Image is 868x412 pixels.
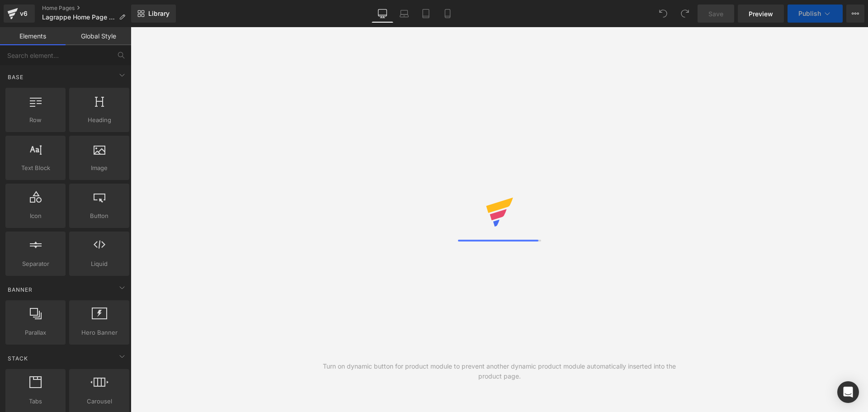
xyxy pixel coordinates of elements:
button: More [846,5,864,23]
span: Save [708,9,723,19]
span: Banner [7,285,33,294]
a: v6 [4,5,35,23]
div: v6 [18,8,29,19]
span: Separator [8,259,63,269]
a: Tablet [415,5,437,23]
button: Undo [654,5,672,23]
span: Preview [749,9,773,19]
span: Stack [7,354,29,363]
a: Desktop [372,5,393,23]
div: Open Intercom Messenger [837,381,859,403]
a: Preview [738,5,784,23]
span: Hero Banner [72,328,127,337]
button: Redo [676,5,694,23]
a: Mobile [437,5,458,23]
a: New Library [131,5,176,23]
span: Icon [8,211,63,221]
a: Global Style [66,27,131,45]
span: Button [72,211,127,221]
span: Row [8,115,63,125]
span: Lagrappe Home Page 2.0 [42,14,115,21]
span: Image [72,163,127,173]
span: Parallax [8,328,63,337]
div: Turn on dynamic button for product module to prevent another dynamic product module automatically... [315,361,684,381]
a: Home Pages [42,5,132,12]
span: Liquid [72,259,127,269]
span: Text Block [8,163,63,173]
span: Carousel [72,397,127,406]
span: Heading [72,115,127,125]
span: Tabs [8,397,63,406]
button: Publish [788,5,843,23]
span: Publish [798,10,821,17]
span: Library [148,9,170,18]
a: Laptop [393,5,415,23]
span: Base [7,73,24,81]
